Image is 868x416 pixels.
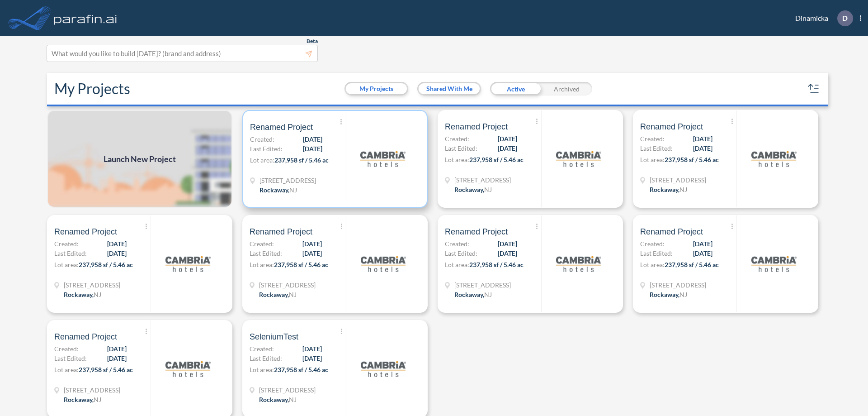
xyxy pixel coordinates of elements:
span: [DATE] [302,249,322,258]
h2: My Projects [54,80,130,97]
div: Rockaway, NJ [259,185,297,195]
span: NJ [289,186,297,194]
div: Rockaway, NJ [650,290,687,299]
span: Lot area: [640,156,665,163]
span: NJ [289,396,297,403]
p: D [842,14,848,22]
span: 321 Mt Hope Ave [454,175,511,185]
span: 321 Mt Hope Ave [259,280,316,290]
div: Rockaway, NJ [259,290,297,299]
span: [DATE] [303,144,322,153]
span: Lot area: [250,261,274,268]
span: NJ [679,186,687,193]
div: Rockaway, NJ [454,290,492,299]
span: Created: [250,134,274,144]
span: Last Edited: [250,249,282,258]
img: logo [165,241,211,287]
span: 237,958 sf / 5.46 ac [665,156,719,163]
span: [DATE] [302,344,322,354]
span: Rockaway , [259,291,289,298]
div: Dinamicka [782,10,861,26]
span: [DATE] [302,239,322,249]
span: Rockaway , [259,186,289,194]
span: [DATE] [693,249,712,258]
span: Created: [640,134,665,143]
span: [DATE] [303,134,322,144]
span: NJ [484,186,492,193]
span: Created: [445,134,469,143]
span: Created: [445,239,469,249]
span: 321 Mt Hope Ave [650,280,706,290]
span: 237,958 sf / 5.46 ac [274,156,329,164]
span: NJ [94,291,101,298]
span: 321 Mt Hope Ave [650,175,706,185]
span: [DATE] [498,239,517,249]
span: [DATE] [693,134,712,143]
span: 237,958 sf / 5.46 ac [469,261,524,268]
span: NJ [679,291,687,298]
img: logo [556,136,601,182]
span: [DATE] [498,249,517,258]
span: Lot area: [250,156,274,164]
span: Renamed Project [250,122,313,133]
span: Renamed Project [54,331,117,342]
span: Launch New Project [104,153,176,165]
span: Renamed Project [640,226,703,237]
button: My Projects [346,83,407,94]
span: Created: [250,344,274,354]
span: [DATE] [107,249,127,258]
div: Rockaway, NJ [64,290,101,299]
div: Rockaway, NJ [650,185,687,194]
span: [DATE] [107,354,127,363]
div: Rockaway, NJ [454,185,492,194]
span: Last Edited: [250,354,282,363]
span: Renamed Project [250,226,312,237]
img: logo [751,136,797,182]
span: [DATE] [302,354,322,363]
img: logo [361,346,406,392]
span: Created: [54,344,79,354]
span: 237,958 sf / 5.46 ac [274,261,328,268]
span: Last Edited: [640,249,673,258]
span: 237,958 sf / 5.46 ac [79,366,133,373]
button: sort [807,81,821,96]
img: logo [751,241,797,287]
span: Renamed Project [640,121,703,132]
span: Lot area: [640,261,665,268]
img: add [47,110,232,208]
span: 321 Mt Hope Ave [64,280,120,290]
span: NJ [289,291,297,298]
span: Last Edited: [54,249,87,258]
div: Rockaway, NJ [64,395,101,404]
span: 237,958 sf / 5.46 ac [79,261,133,268]
span: 237,958 sf / 5.46 ac [469,156,524,163]
span: Rockaway , [259,396,289,403]
span: Created: [640,239,665,249]
span: Last Edited: [54,354,87,363]
span: Last Edited: [640,143,673,153]
span: Rockaway , [650,186,679,193]
span: Renamed Project [445,121,508,132]
span: Lot area: [445,261,469,268]
span: Renamed Project [445,226,508,237]
span: 321 Mt Hope Ave [259,385,316,395]
span: NJ [94,396,101,403]
span: Lot area: [445,156,469,163]
span: Lot area: [250,366,274,373]
span: Rockaway , [454,186,484,193]
span: Last Edited: [445,249,477,258]
span: Rockaway , [650,291,679,298]
span: Last Edited: [250,144,283,153]
span: 321 Mt Hope Ave [64,385,120,395]
span: 321 Mt Hope Ave [259,176,316,185]
img: logo [556,241,601,287]
span: Last Edited: [445,143,477,153]
span: 321 Mt Hope Ave [454,280,511,290]
span: Rockaway , [64,396,94,403]
span: [DATE] [693,239,712,249]
span: Lot area: [54,366,79,373]
span: Rockaway , [454,291,484,298]
span: Created: [54,239,79,249]
button: Shared With Me [419,83,480,94]
span: 237,958 sf / 5.46 ac [274,366,328,373]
